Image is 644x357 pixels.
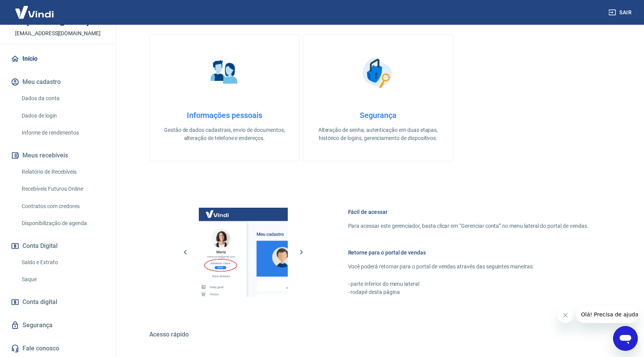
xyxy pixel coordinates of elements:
[348,208,589,216] h6: Fácil de acessar
[359,53,397,92] img: Segurança
[9,317,106,334] a: Segurança
[19,215,106,231] a: Disponibilização de agenda
[9,147,106,164] button: Meus recebíveis
[576,306,638,323] iframe: Mensagem da empresa
[19,91,106,106] a: Dados da conta
[27,18,89,26] p: [PERSON_NAME]
[348,288,589,296] p: - rodapé desta página
[162,111,287,120] h4: Informações pessoais
[9,73,106,91] button: Meu cadastro
[348,222,589,230] p: Para acessar este gerenciador, basta clicar em “Gerenciar conta” no menu lateral do portal de ven...
[303,34,453,161] a: SegurançaSegurançaAlteração de senha, autenticação em duas etapas, histórico de logins, gerenciam...
[19,198,106,214] a: Contratos com credores
[22,297,57,307] span: Conta digital
[9,340,106,357] a: Fale conosco
[15,29,101,38] p: [EMAIL_ADDRESS][DOMAIN_NAME]
[348,263,589,271] p: Você poderá retornar para o portal de vendas através das seguintes maneiras:
[149,34,300,161] a: Informações pessoaisInformações pessoaisGestão de dados cadastrais, envio de documentos, alteraçã...
[9,0,60,24] img: Vindi
[613,326,638,351] iframe: Botão para abrir a janela de mensagens
[199,208,288,297] img: Imagem da dashboard mostrando o botão de gerenciar conta na sidebar no lado esquerdo
[205,53,244,92] img: Informações pessoais
[9,294,106,311] a: Conta digital
[19,164,106,180] a: Relatório de Recebíveis
[19,255,106,270] a: Saldo e Extrato
[607,5,635,20] button: Sair
[558,307,573,323] iframe: Fechar mensagem
[162,126,287,142] p: Gestão de dados cadastrais, envio de documentos, alteração de telefone e endereços.
[348,280,589,288] p: - parte inferior do menu lateral
[316,111,441,120] h4: Segurança
[149,331,607,338] h5: Acesso rápido
[19,108,106,124] a: Dados de login
[19,125,106,141] a: Informe de rendimentos
[9,50,106,67] a: Início
[348,249,589,256] h6: Retorne para o portal de vendas
[9,237,106,255] button: Conta Digital
[5,5,65,12] span: Olá! Precisa de ajuda?
[19,272,106,287] a: Saque
[316,126,441,142] p: Alteração de senha, autenticação em duas etapas, histórico de logins, gerenciamento de dispositivos.
[19,181,106,197] a: Recebíveis Futuros Online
